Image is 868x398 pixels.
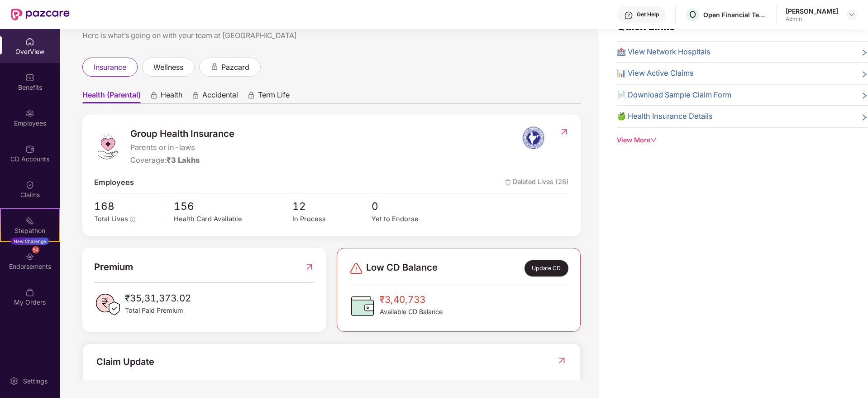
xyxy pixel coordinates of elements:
img: RedirectIcon [559,127,569,136]
img: PaidPremiumIcon [94,291,121,318]
span: Employees [94,177,134,189]
span: Health (Parental) [82,90,141,103]
img: svg+xml;base64,PHN2ZyBpZD0iTXlfT3JkZXJzIiBkYXRhLW5hbWU9Ik15IE9yZGVycyIgeG1sbnM9Imh0dHA6Ly93d3cudz... [25,288,34,297]
span: insurance [94,62,126,73]
span: right [861,112,868,122]
div: 54 [32,246,39,253]
span: O [689,9,696,20]
span: Total Lives [94,215,128,223]
div: Settings [20,377,50,386]
div: Get Help [637,11,659,18]
span: wellness [153,62,183,73]
img: svg+xml;base64,PHN2ZyBpZD0iU2V0dGluZy0yMHgyMCIgeG1sbnM9Imh0dHA6Ly93d3cudzMub3JnLzIwMDAvc3ZnIiB3aW... [10,377,19,386]
img: svg+xml;base64,PHN2ZyBpZD0iRW5kb3JzZW1lbnRzIiB4bWxucz0iaHR0cDovL3d3dy53My5vcmcvMjAwMC9zdmciIHdpZH... [25,252,34,261]
div: animation [191,91,200,99]
img: deleteIcon [505,180,511,185]
img: svg+xml;base64,PHN2ZyBpZD0iRW1wbG95ZWVzIiB4bWxucz0iaHR0cDovL3d3dy53My5vcmcvMjAwMC9zdmciIHdpZHRoPS... [25,109,34,118]
span: ₹35,31,373.02 [125,291,191,306]
div: Admin [786,15,838,23]
div: Stepathon [1,226,59,235]
span: Deleted Lives (26) [505,177,569,189]
div: New Challenge [11,238,49,245]
span: ₹3 Lakhs [167,155,200,165]
span: Premium [94,260,133,274]
span: 📊 View Active Claims [617,68,694,79]
div: Claim Update [96,355,154,369]
span: right [861,48,868,58]
span: ₹3,40,733 [380,292,443,307]
span: pazcard [221,62,249,73]
span: 156 [174,198,292,214]
div: View More [617,135,868,145]
div: [PERSON_NAME] [786,7,838,15]
span: right [861,69,868,79]
img: svg+xml;base64,PHN2ZyBpZD0iQ2xhaW0iIHhtbG5zPSJodHRwOi8vd3d3LnczLm9yZy8yMDAwL3N2ZyIgd2lkdGg9IjIwIi... [25,180,34,189]
div: Health Card Available [174,214,292,224]
div: In Process [292,214,372,224]
img: RedirectIcon [557,356,567,365]
span: down [650,137,657,143]
img: New Pazcare Logo [11,9,70,20]
span: Available CD Balance [380,307,443,317]
span: Term Life [258,90,290,103]
img: svg+xml;base64,PHN2ZyBpZD0iQmVuZWZpdHMiIHhtbG5zPSJodHRwOi8vd3d3LnczLm9yZy8yMDAwL3N2ZyIgd2lkdGg9Ij... [25,73,34,82]
span: info-circle [130,217,135,222]
img: svg+xml;base64,PHN2ZyBpZD0iRHJvcGRvd24tMzJ4MzIiIHhtbG5zPSJodHRwOi8vd3d3LnczLm9yZy8yMDAwL3N2ZyIgd2... [848,11,855,18]
div: animation [210,63,219,71]
span: Total Paid Premium [125,306,191,315]
img: svg+xml;base64,PHN2ZyBpZD0iRGFuZ2VyLTMyeDMyIiB4bWxucz0iaHR0cDovL3d3dy53My5vcmcvMjAwMC9zdmciIHdpZH... [349,261,363,276]
div: Yet to Endorse [372,214,451,224]
span: Low CD Balance [366,260,438,277]
span: right [861,91,868,101]
img: CDBalanceIcon [349,292,376,320]
img: svg+xml;base64,PHN2ZyBpZD0iSG9tZSIgeG1sbnM9Imh0dHA6Ly93d3cudzMub3JnLzIwMDAvc3ZnIiB3aWR0aD0iMjAiIG... [25,37,34,46]
span: Health [161,90,182,103]
span: 📄 Download Sample Claim Form [617,89,731,101]
span: 0 [372,198,451,214]
span: 168 [94,198,153,214]
img: RedirectIcon [305,260,314,274]
span: 🍏 Health Insurance Details [617,111,713,122]
div: Here is what’s going on with your team at [GEOGRAPHIC_DATA] [82,30,581,41]
span: 🏥 View Network Hospitals [617,46,711,58]
span: 12 [292,198,372,214]
span: Group Health Insurance [130,126,234,141]
div: animation [150,91,158,99]
img: insurerIcon [516,126,550,149]
img: svg+xml;base64,PHN2ZyBpZD0iSGVscC0zMngzMiIgeG1sbnM9Imh0dHA6Ly93d3cudzMub3JnLzIwMDAvc3ZnIiB3aWR0aD... [624,11,633,20]
div: Coverage: [130,155,234,166]
span: Parents or in-laws [130,142,234,154]
img: svg+xml;base64,PHN2ZyBpZD0iQ0RfQWNjb3VudHMiIGRhdGEtbmFtZT0iQ0QgQWNjb3VudHMiIHhtbG5zPSJodHRwOi8vd3... [25,145,34,154]
img: svg+xml;base64,PHN2ZyB4bWxucz0iaHR0cDovL3d3dy53My5vcmcvMjAwMC9zdmciIHdpZHRoPSIyMSIgaGVpZ2h0PSIyMC... [25,216,34,225]
img: logo [94,133,121,160]
div: Open Financial Technologies Private Limited [703,10,767,19]
span: Accidental [202,90,238,103]
div: Update CD [525,260,568,277]
div: animation [247,91,255,99]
